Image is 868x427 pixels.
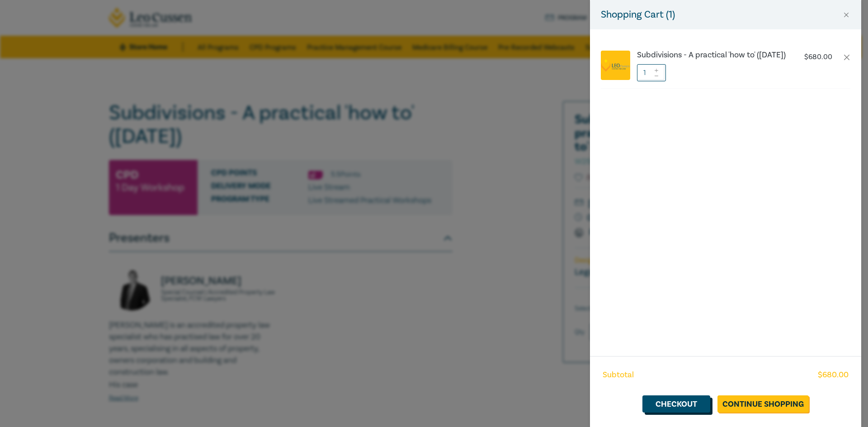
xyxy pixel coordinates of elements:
h5: Shopping Cart ( 1 ) [601,7,675,22]
a: Subdivisions - A practical 'how to' ([DATE]) [637,51,787,60]
span: $ 680.00 [818,369,849,381]
button: Close [842,11,850,19]
img: logo.png [601,59,630,72]
input: 1 [637,64,666,81]
a: Continue Shopping [717,395,809,413]
span: Subtotal [603,369,634,381]
p: $ 680.00 [804,53,832,61]
a: Checkout [642,395,710,413]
